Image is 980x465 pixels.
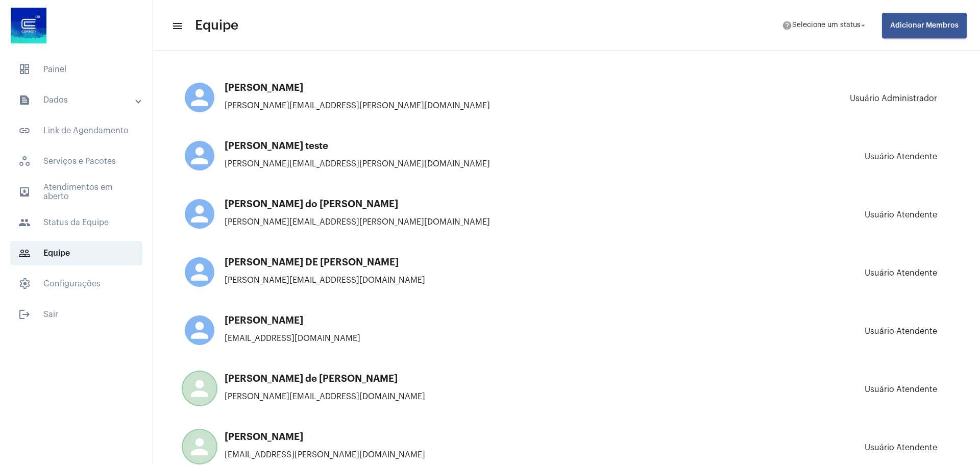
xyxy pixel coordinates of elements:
[890,22,959,29] span: Adicionar Membros
[859,21,868,30] mat-icon: arrow_drop_down
[18,155,31,167] span: sidenav icon
[8,5,49,46] img: d4669ae0-8c07-2337-4f67-34b0df7f5ae4.jpeg
[10,57,142,82] span: Painel
[185,257,542,267] h3: [PERSON_NAME] DE [PERSON_NAME]
[18,94,31,106] mat-icon: sidenav icon
[185,432,214,461] mat-icon: person
[865,327,937,351] p: Usuário Atendente
[185,374,542,384] h3: [PERSON_NAME] de [PERSON_NAME]
[185,257,214,287] mat-icon: person
[185,83,214,112] mat-icon: person
[782,20,792,31] mat-icon: help
[185,276,542,285] p: [PERSON_NAME][EMAIL_ADDRESS][DOMAIN_NAME]
[185,101,542,110] p: [PERSON_NAME][EMAIL_ADDRESS][PERSON_NAME][DOMAIN_NAME]
[18,63,31,76] span: sidenav icon
[18,278,31,290] span: sidenav icon
[185,141,542,151] h3: [PERSON_NAME] teste
[865,385,937,409] p: Usuário Atendente
[10,272,142,296] span: Configurações
[10,302,142,327] span: Sair
[18,125,31,137] mat-icon: sidenav icon
[18,94,136,106] mat-panel-title: Dados
[185,450,542,459] p: [EMAIL_ADDRESS][PERSON_NAME][DOMAIN_NAME]
[10,210,142,235] span: Status da Equipe
[185,83,542,93] h3: [PERSON_NAME]
[776,15,874,36] button: Selecione um status
[882,13,967,38] button: Adicionar Membros
[185,315,542,326] h3: [PERSON_NAME]
[18,308,31,321] mat-icon: sidenav icon
[10,241,142,265] span: Equipe
[185,199,542,209] h3: [PERSON_NAME] do [PERSON_NAME]
[195,17,238,34] span: Equipe
[185,199,214,229] mat-icon: person
[865,152,937,177] p: Usuário Atendente
[18,247,31,259] mat-icon: sidenav icon
[185,374,214,403] mat-icon: person
[185,217,542,227] p: [PERSON_NAME][EMAIL_ADDRESS][PERSON_NAME][DOMAIN_NAME]
[185,159,542,168] p: [PERSON_NAME][EMAIL_ADDRESS][PERSON_NAME][DOMAIN_NAME]
[185,432,542,442] h3: [PERSON_NAME]
[792,22,861,29] span: Selecione um status
[850,94,937,118] p: Usuário Administrador
[185,315,214,345] mat-icon: person
[6,88,153,112] mat-expansion-panel-header: sidenav iconDados
[185,392,542,401] p: [PERSON_NAME][EMAIL_ADDRESS][DOMAIN_NAME]
[10,180,142,204] span: Atendimentos em aberto
[185,141,214,170] mat-icon: person
[10,118,142,143] span: Link de Agendamento
[18,216,31,229] mat-icon: sidenav icon
[185,334,542,343] p: [EMAIL_ADDRESS][DOMAIN_NAME]
[865,210,937,235] p: Usuário Atendente
[865,268,937,293] p: Usuário Atendente
[18,186,31,198] mat-icon: sidenav icon
[10,149,142,174] span: Serviços e Pacotes
[171,20,182,32] mat-icon: sidenav icon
